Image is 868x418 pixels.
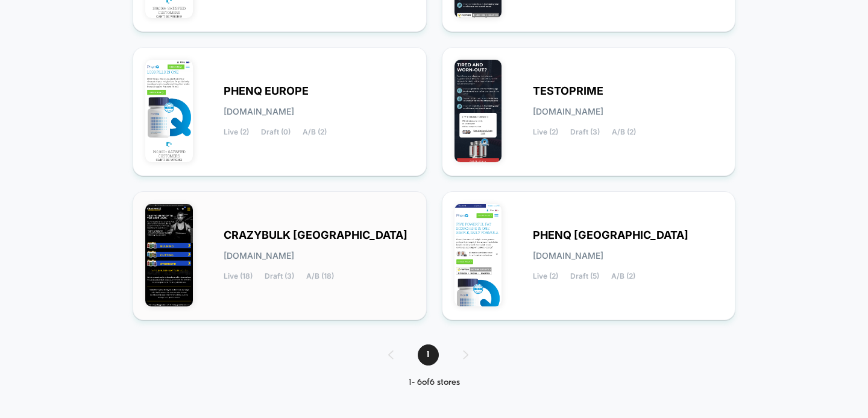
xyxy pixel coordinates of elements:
span: A/B (2) [303,128,327,136]
div: 1 - 6 of 6 stores [376,378,492,388]
span: [DOMAIN_NAME] [224,107,294,116]
span: A/B (2) [612,128,636,136]
span: Draft (3) [570,128,600,136]
span: 1 [418,344,439,366]
span: [DOMAIN_NAME] [533,107,603,116]
span: Draft (3) [265,272,294,280]
span: CRAZYBULK [GEOGRAPHIC_DATA] [224,231,407,239]
span: A/B (18) [306,272,334,280]
img: PHENQ_EUROPE [145,60,193,162]
span: PHENQ [GEOGRAPHIC_DATA] [533,231,688,239]
span: Draft (0) [261,128,291,136]
span: Live (2) [533,128,558,136]
span: Live (18) [224,272,253,280]
span: Draft (5) [570,272,599,280]
span: Live (2) [224,128,249,136]
img: PHENQ_USA [454,204,502,306]
img: CRAZYBULK_USA [145,204,193,306]
span: [DOMAIN_NAME] [533,252,603,260]
span: TESTOPRIME [533,87,603,95]
span: [DOMAIN_NAME] [224,252,294,260]
img: TESTOPRIME [454,60,502,162]
span: PHENQ EUROPE [224,87,309,95]
span: A/B (2) [611,272,635,280]
span: Live (2) [533,272,558,280]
